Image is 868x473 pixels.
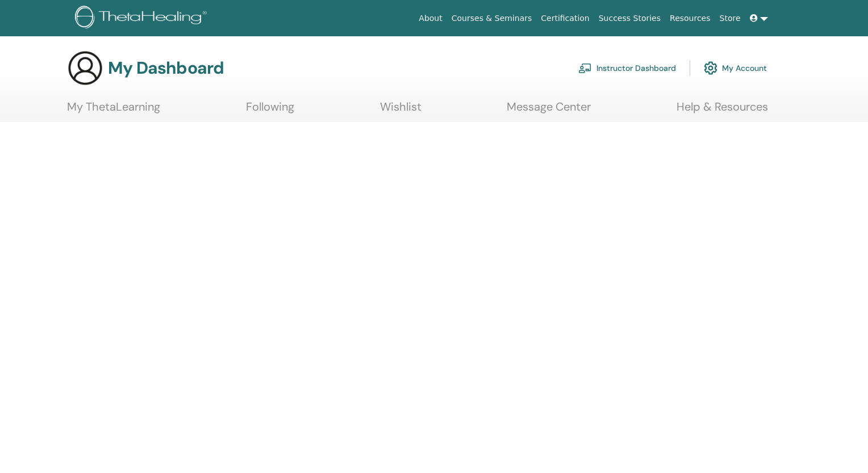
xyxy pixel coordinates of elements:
[67,50,103,86] img: generic-user-icon.jpg
[380,100,422,122] a: Wishlist
[677,100,768,122] a: Help & Resources
[447,8,537,29] a: Courses & Seminars
[75,6,211,31] img: logo.png
[578,63,592,73] img: chalkboard-teacher.svg
[246,100,294,122] a: Following
[67,100,160,122] a: My ThetaLearning
[578,56,676,81] a: Instructor Dashboard
[704,58,717,78] img: cog.svg
[594,8,665,29] a: Success Stories
[536,8,594,29] a: Certification
[704,56,767,81] a: My Account
[507,100,591,122] a: Message Center
[715,8,745,29] a: Store
[108,58,224,78] h3: My Dashboard
[665,8,715,29] a: Resources
[414,8,446,29] a: About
